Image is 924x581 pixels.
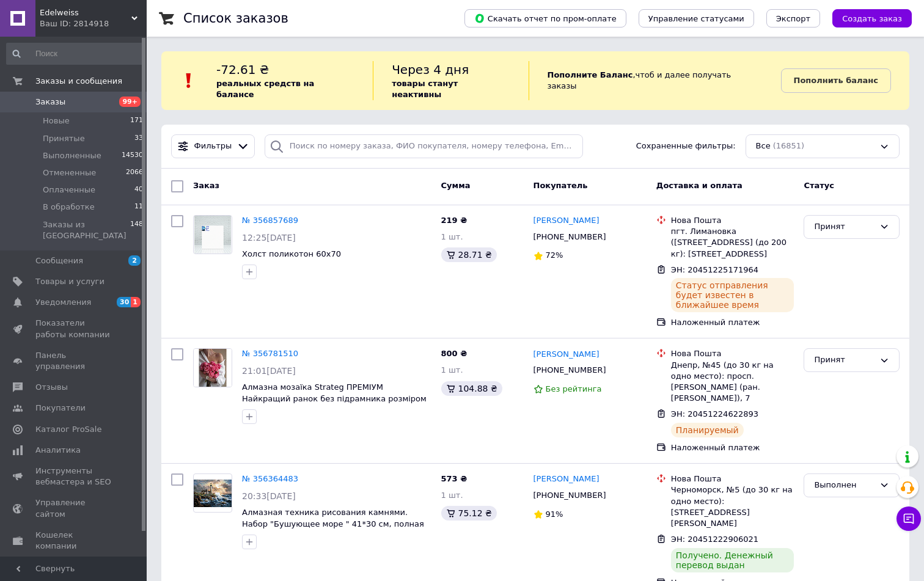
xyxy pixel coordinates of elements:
a: № 356364483 [242,474,298,483]
span: Отмененные [43,167,96,178]
span: Сообщения [35,255,83,266]
span: Каталог ProSale [35,424,101,435]
span: (16851) [773,141,805,150]
div: Нова Пошта [671,348,794,359]
span: Инструменты вебмастера и SEO [35,466,113,488]
b: Пополните Баланс [548,70,633,79]
span: 72% [546,250,563,260]
div: 28.71 ₴ [441,247,497,262]
span: Кошелек компании [35,530,113,552]
div: Нова Пошта [671,215,794,226]
input: Поиск [6,43,144,65]
a: [PERSON_NAME] [533,215,599,227]
div: пгт. Лимановка ([STREET_ADDRESS] (до 200 кг): [STREET_ADDRESS] [671,226,794,260]
span: 800 ₴ [441,349,468,358]
div: Получено. Денежный перевод выдан [671,548,794,572]
span: [PHONE_NUMBER] [533,232,606,241]
span: 91% [546,510,563,519]
a: Холст поликотон 60х70 [242,249,341,258]
span: 1 шт. [441,365,463,375]
span: 2066 [126,167,143,178]
b: Пополнить баланс [794,76,878,85]
span: 11 [134,202,143,213]
span: Статус [804,181,834,190]
div: Планируемый [671,423,744,437]
div: 104.88 ₴ [441,381,502,396]
span: Покупатель [533,181,588,190]
span: [PHONE_NUMBER] [533,491,606,500]
span: Заказы [35,97,65,108]
span: 1 [131,297,141,307]
span: 99+ [119,97,141,107]
h1: Список заказов [183,11,288,26]
span: 33 [134,133,143,144]
img: Фото товару [194,216,231,254]
div: Днепр, №45 (до 30 кг на одно место): просп. [PERSON_NAME] (ран. [PERSON_NAME]), 7 [671,360,794,404]
img: Фото товару [194,349,232,387]
div: Ваш ID: 2814918 [40,18,147,29]
span: 20:33[DATE] [242,491,296,501]
span: 14530 [122,150,143,161]
div: Выполнен [814,479,875,492]
span: Оплаченные [43,185,95,195]
span: Фильтры [194,141,232,152]
span: Управление статусами [648,14,744,23]
div: Принят [814,221,875,233]
a: Фото товару [193,215,232,254]
b: товары станут неактивны [392,79,458,99]
span: 30 [117,297,131,307]
button: Экспорт [766,9,820,27]
a: Фото товару [193,473,232,513]
span: Показатели работы компании [35,318,113,340]
span: Заказы из [GEOGRAPHIC_DATA] [43,219,130,241]
a: Фото товару [193,348,232,387]
b: реальных средств на балансе [216,79,314,99]
span: Товары и услуги [35,276,105,287]
div: Наложенный платеж [671,442,794,453]
span: 573 ₴ [441,474,468,483]
div: Принят [814,354,875,367]
a: Алмазна мозаїка Strateg ПРЕМІУМ Найкращий ранок без підрамника розміром 50х65 см (SGK85925) [242,382,427,414]
button: Создать заказ [832,9,912,27]
span: 219 ₴ [441,216,468,225]
span: Edelweiss [40,7,131,18]
img: Фото товару [194,480,232,507]
span: 1 шт. [441,232,463,241]
a: [PERSON_NAME] [533,473,599,485]
a: Создать заказ [820,13,912,23]
div: Статус отправления будет известен в ближайшее время [671,278,794,312]
span: Сумма [441,181,471,190]
span: Покупатели [35,403,86,414]
span: Скачать отчет по пром-оплате [474,13,617,24]
a: Пополнить баланс [781,68,891,93]
div: Наложенный платеж [671,317,794,328]
input: Поиск по номеру заказа, ФИО покупателя, номеру телефона, Email, номеру накладной [265,134,583,158]
span: Доставка и оплата [656,181,743,190]
span: Без рейтинга [546,384,602,393]
span: В обработке [43,202,95,213]
button: Чат с покупателем [897,506,921,531]
span: Отзывы [35,382,68,393]
span: Заказ [193,181,219,190]
a: № 356781510 [242,349,298,358]
span: Сохраненные фильтры: [636,141,736,152]
span: Управление сайтом [35,497,113,519]
span: 1 шт. [441,491,463,500]
span: ЭН: 20451224622893 [671,409,758,418]
a: Алмазная техника рисования камнями. Набор "Бушующее море " 41*30 см, полная выкладка, 37 цветов [242,508,424,539]
span: Панель управления [35,350,113,372]
span: -72.61 ₴ [216,62,269,77]
button: Управление статусами [639,9,754,27]
span: Уведомления [35,297,91,308]
span: Все [756,141,771,152]
button: Скачать отчет по пром-оплате [464,9,626,27]
span: Новые [43,115,70,126]
span: [PHONE_NUMBER] [533,365,606,375]
span: Аналитика [35,445,81,456]
span: ЭН: 20451222906021 [671,535,758,544]
div: Нова Пошта [671,473,794,484]
div: , чтоб и далее получать заказы [529,61,781,100]
div: Черноморск, №5 (до 30 кг на одно место): [STREET_ADDRESS][PERSON_NAME] [671,484,794,529]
